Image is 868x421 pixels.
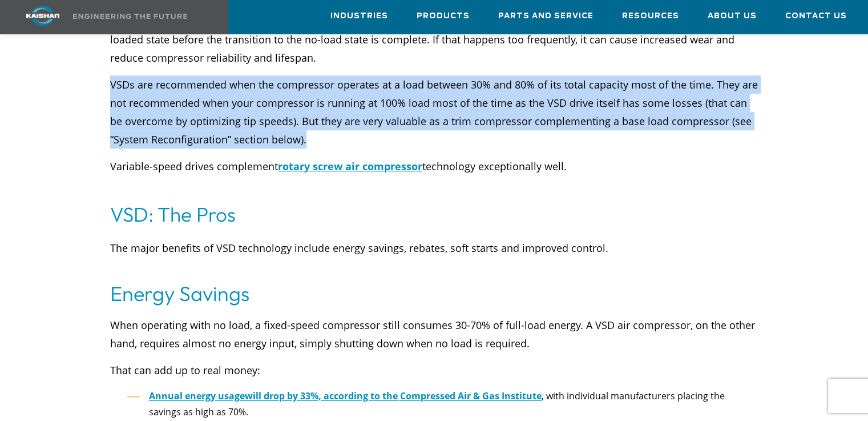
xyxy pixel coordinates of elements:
a: Annual energy usagewill drop by 33%, according to the Compressed Air & Gas Institute [149,390,542,402]
span: Parts and Service [498,10,594,23]
a: Parts and Service [498,1,594,31]
p: VSDs are an extremely energy-efficient way to address rapid cycling, which occurs when your air c... [110,12,758,67]
span: Industries [330,10,388,23]
h4: Energy Savings [110,280,758,307]
p: That can add up to real money: [110,361,758,379]
a: rotary screw air compressor [278,159,422,173]
img: Engineering the future [73,14,187,19]
span: Products [417,10,470,23]
li: , with individual manufacturers placing the savings as high as 70%. [127,388,758,420]
p: When operating with no load, a fixed-speed compressor still consumes 30-70% of full-load energy. ... [110,316,758,352]
a: Contact Us [785,1,847,31]
p: The major benefits of VSD technology include energy savings, rebates, soft starts and improved co... [110,239,758,257]
span: About Us [708,10,757,23]
a: About Us [708,1,757,31]
p: VSDs are recommended when the compressor operates at a load between 30% and 80% of its total capa... [110,75,758,149]
u: will drop by 33%, according to the [245,390,398,402]
span: Contact Us [785,10,847,23]
a: Industries [330,1,388,31]
a: Products [417,1,470,31]
span: Resources [622,10,679,23]
u: Annual energy usage [149,390,245,402]
h3: VSD: The Pros [110,198,758,230]
a: Resources [622,1,679,31]
u: Compressed Air & Gas Institute [400,390,542,402]
p: Variable-speed drives complement technology exceptionally well. [110,157,758,175]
